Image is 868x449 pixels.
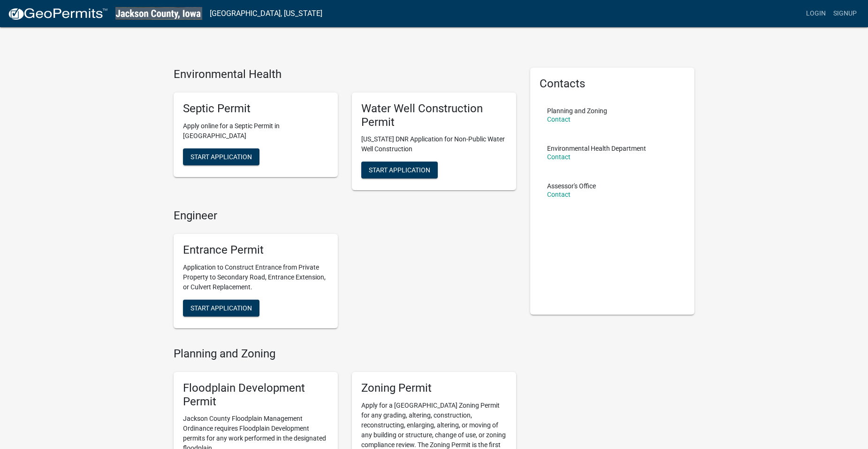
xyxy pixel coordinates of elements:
[183,148,259,165] button: Start Application
[183,121,328,141] p: Apply online for a Septic Permit in [GEOGRAPHIC_DATA]
[361,381,507,395] h5: Zoning Permit
[547,183,596,189] p: Assessor's Office
[547,108,607,114] p: Planning and Zoning
[210,6,322,22] a: [GEOGRAPHIC_DATA], [US_STATE]
[190,304,252,311] span: Start Application
[183,300,259,317] button: Start Application
[369,166,430,174] span: Start Application
[802,5,830,23] a: Login
[183,263,328,292] p: Application to Construct Entrance from Private Property to Secondary Road, Entrance Extension, or...
[183,381,328,409] h5: Floodplain Development Permit
[547,116,571,123] a: Contact
[540,77,685,91] h5: Contacts
[174,347,516,361] h4: Planning and Zoning
[183,102,328,116] h5: Septic Permit
[547,191,571,198] a: Contact
[190,153,252,160] span: Start Application
[361,102,507,129] h5: Water Well Construction Permit
[361,162,438,178] button: Start Application
[830,5,860,23] a: Signup
[183,243,328,257] h5: Entrance Permit
[361,134,507,154] p: [US_STATE] DNR Application for Non-Public Water Well Construction
[174,209,516,223] h4: Engineer
[174,68,516,81] h4: Environmental Health
[547,153,571,161] a: Contact
[115,7,202,20] img: Jackson County, Iowa
[547,145,646,152] p: Environmental Health Department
